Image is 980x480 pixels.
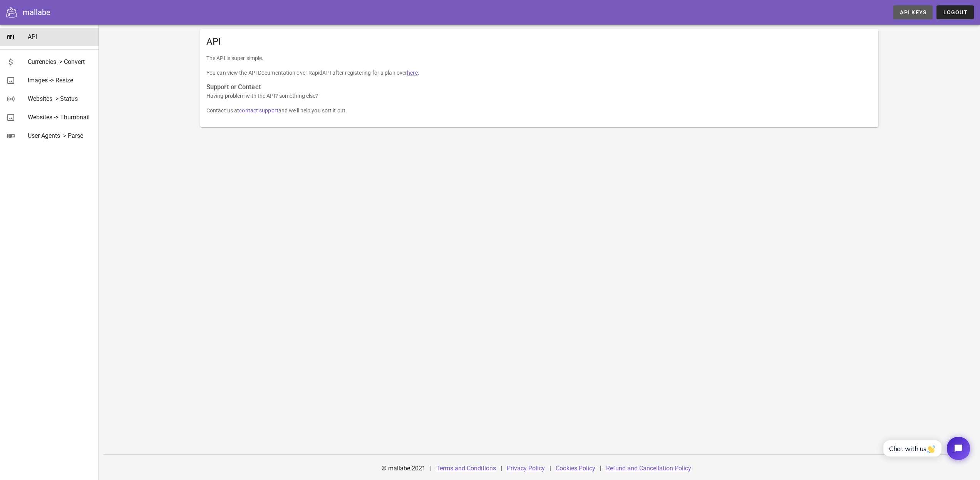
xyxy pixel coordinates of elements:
[875,430,977,467] iframe: Tidio Chat
[407,70,417,76] a: here
[501,459,502,478] div: |
[206,106,872,115] p: Contact us at and we’ll help you sort it out.
[436,465,496,472] a: Terms and Conditions
[600,459,601,478] div: |
[28,77,92,84] div: Images -> Resize
[206,54,872,62] p: The API is super simple.
[28,114,92,121] div: Websites -> Thumbnail
[549,459,551,478] div: |
[507,465,545,472] a: Privacy Policy
[900,9,926,15] span: API Keys
[943,9,968,15] span: Logout
[28,95,92,102] div: Websites -> Status
[936,5,974,19] button: Logout
[606,465,691,472] a: Refund and Cancellation Policy
[28,33,92,40] div: API
[200,29,878,54] div: API
[206,92,872,100] p: Having problem with the API? something else?
[377,459,430,478] div: © mallabe 2021
[28,58,92,65] div: Currencies -> Convert
[28,132,92,139] div: User Agents -> Parse
[206,69,872,77] p: You can view the API Documentation over RapidAPI after registering for a plan over .
[23,7,50,18] div: mallabe
[430,459,432,478] div: |
[206,83,872,92] h3: Support or Contact
[556,465,595,472] a: Cookies Policy
[893,5,933,19] a: API Keys
[239,107,278,114] a: contact support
